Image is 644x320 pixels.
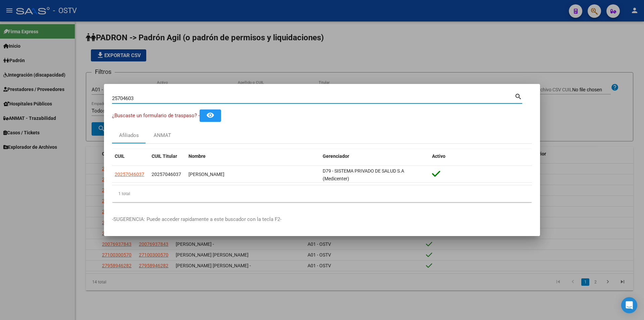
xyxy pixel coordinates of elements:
[320,149,429,164] datatable-header-cell: Gerenciador
[323,168,404,181] span: D79 - SISTEMA PRIVADO DE SALUD S.A (Medicenter)
[189,171,317,178] div: [PERSON_NAME]
[149,149,186,164] datatable-header-cell: CUIL Titular
[112,185,532,202] div: 1 total
[621,297,637,313] div: Open Intercom Messenger
[429,149,532,164] datatable-header-cell: Activo
[115,153,125,159] span: CUIL
[154,132,171,139] div: ANMAT
[112,112,200,119] span: ¿Buscaste un formulario de traspaso? -
[152,172,181,177] span: 20257046037
[323,153,349,159] span: Gerenciador
[189,153,206,159] span: Nombre
[515,92,522,100] mat-icon: search
[112,216,532,223] p: -SUGERENCIA: Puede acceder rapidamente a este buscador con la tecla F2-
[432,153,445,159] span: Activo
[152,153,177,159] span: CUIL Titular
[112,149,149,164] datatable-header-cell: CUIL
[115,172,144,177] span: 20257046037
[186,149,320,164] datatable-header-cell: Nombre
[206,111,214,119] mat-icon: remove_red_eye
[119,132,139,139] div: Afiliados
